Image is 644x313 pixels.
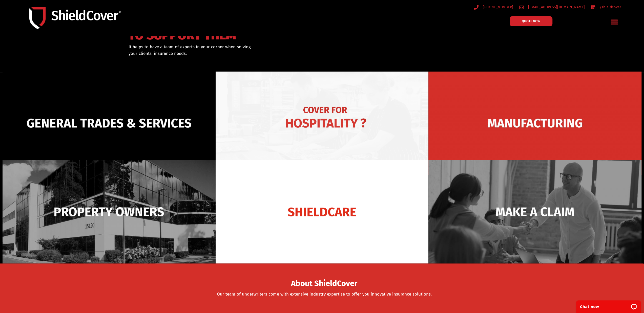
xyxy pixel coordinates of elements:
[519,4,585,10] a: [EMAIL_ADDRESS][DOMAIN_NAME]
[522,19,540,23] span: QUOTE NOW
[291,282,357,287] a: About ShieldCover
[129,44,348,57] div: It helps to have a team of experts in your corner when solving
[291,280,357,287] span: About ShieldCover
[482,4,513,10] span: [PHONE_NUMBER]
[510,16,552,26] a: QUOTE NOW
[573,297,644,313] iframe: LiveChat chat widget
[129,50,348,57] p: your clients’ insurance needs.
[598,4,621,10] span: /shieldcover
[29,7,121,29] img: Shield-Cover-Underwriting-Australia-logo-full
[591,4,621,10] a: /shieldcover
[474,4,513,10] a: [PHONE_NUMBER]
[527,4,585,10] span: [EMAIL_ADDRESS][DOMAIN_NAME]
[217,292,432,297] a: Our team of underwriters come with extensive industry expertise to offer you innovative insurance...
[609,16,620,28] div: Menu Toggle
